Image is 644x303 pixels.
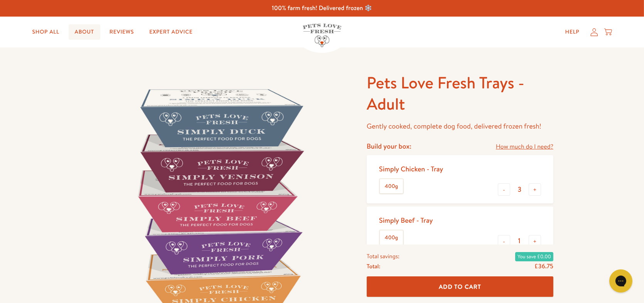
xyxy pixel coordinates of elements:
a: Shop All [26,24,66,40]
label: 400g [380,230,403,245]
img: Pets Love Fresh [303,24,341,47]
a: About [69,24,100,40]
button: - [498,235,510,247]
button: + [529,183,541,196]
label: 400g [380,179,403,194]
button: - [498,183,510,196]
iframe: Gorgias live chat messenger [605,267,636,295]
h4: Build your box: [367,142,411,151]
span: Total: [367,261,380,271]
p: Gently cooked, complete dog food, delivered frozen fresh! [367,120,553,132]
a: Reviews [103,24,140,40]
div: Simply Chicken - Tray [379,164,443,173]
button: Add To Cart [367,277,553,297]
span: Total savings: [367,251,400,261]
button: + [529,235,541,247]
a: Help [559,24,586,40]
span: You save £0.00 [515,252,553,261]
div: Simply Beef - Tray [379,216,433,225]
span: Add To Cart [439,283,481,291]
span: £36.75 [534,262,553,271]
a: How much do I need? [496,142,553,152]
h1: Pets Love Fresh Trays - Adult [367,72,553,114]
a: Expert Advice [143,24,199,40]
